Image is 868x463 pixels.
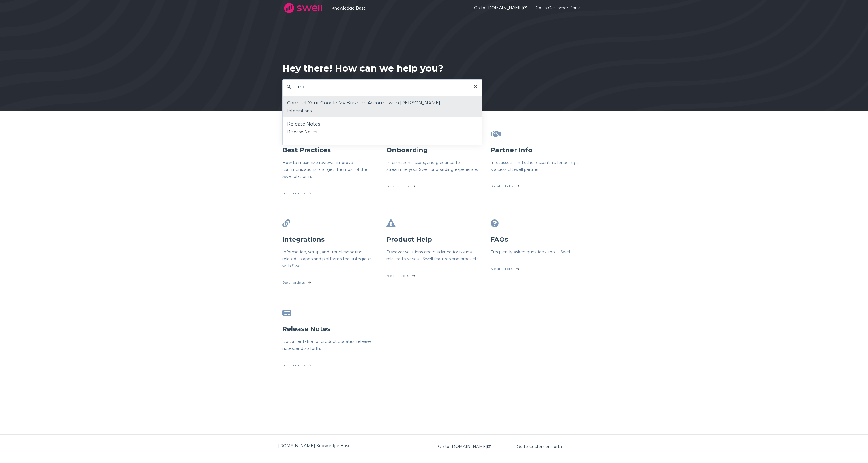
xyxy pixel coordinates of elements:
[282,338,377,352] h6: Documentation of product updates, release notes, and so forth.
[491,235,586,244] h3: FAQs
[517,444,563,449] a: Go to Customer Portal
[282,219,290,227] span: 
[491,260,586,275] a: See all articles
[287,128,477,135] div: Release Notes
[438,444,491,449] a: Go to [DOMAIN_NAME]
[283,96,482,117] a: Connect Your Google My Business Account with [PERSON_NAME]Integrations
[282,159,377,180] h6: How to maximize reviews, improve communications, and get the most of the Swell platform.
[386,249,482,262] h6: Discover solutions and guidance for issues related to various Swell features and products.
[491,159,586,173] h6: Info, assets, and other essentials for being a successful Swell partner.
[491,130,501,138] span: 
[282,1,324,15] img: company logo
[491,219,499,227] span: 
[386,219,396,227] span: 
[282,235,377,244] h3: Integrations
[282,356,377,371] a: See all articles
[386,159,482,173] h6: Information, assets, and guidance to streamline your Swell onboarding experience.
[287,99,477,107] div: Connect Your Google My Business Account with [PERSON_NAME]
[386,267,482,281] a: See all articles
[282,325,377,333] h3: Release Notes
[386,146,482,154] h3: Onboarding
[332,5,457,11] a: Knowledge Base
[491,178,586,192] a: See all articles
[282,62,444,75] div: Hey there! How can we help you?
[282,146,377,154] h3: Best Practices
[491,146,586,154] h3: Partner Info
[282,249,377,269] h6: Information, setup, and troubleshooting related to apps and platforms that integrate with Swell.
[282,274,377,288] a: See all articles
[386,178,482,192] a: See all articles
[283,117,482,138] a: Release NotesRelease Notes
[491,249,586,255] h6: Frequently asked questions about Swell.
[282,309,291,317] span: 
[278,442,434,449] div: [DOMAIN_NAME] Knowledge Base
[386,235,482,244] h3: Product Help
[287,120,477,128] div: Release Notes
[287,107,477,114] div: Integrations
[282,184,377,199] a: See all articles
[291,81,474,93] input: Search for answers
